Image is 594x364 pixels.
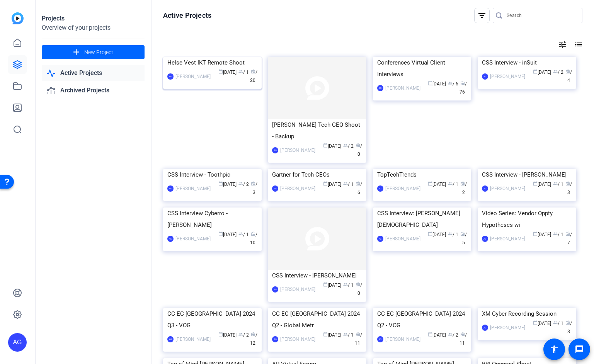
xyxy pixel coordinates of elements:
[490,324,525,332] div: [PERSON_NAME]
[323,181,328,186] span: calendar_today
[42,83,145,99] a: Archived Projects
[460,81,467,95] span: / 76
[428,81,446,87] span: [DATE]
[533,231,538,236] span: calendar_today
[573,40,582,49] mat-icon: list
[460,231,465,236] span: radio
[251,181,255,186] span: radio
[251,69,255,74] span: radio
[356,282,360,287] span: radio
[42,14,145,23] div: Projects
[377,308,467,331] div: CC EC [GEOGRAPHIC_DATA] 2024 Q2 - VOG
[533,182,551,187] span: [DATE]
[565,231,570,236] span: radio
[343,282,348,287] span: group
[448,332,458,338] span: / 2
[238,182,249,187] span: / 2
[218,231,223,236] span: calendar_today
[460,332,467,346] span: / 11
[163,11,211,20] h1: Active Projects
[272,185,278,192] div: AG
[385,185,420,192] div: [PERSON_NAME]
[448,81,453,85] span: group
[167,236,174,242] div: AG
[218,70,237,75] span: [DATE]
[482,73,488,80] div: AG
[460,81,465,85] span: radio
[385,84,420,92] div: [PERSON_NAME]
[238,332,243,337] span: group
[490,235,525,243] div: [PERSON_NAME]
[250,70,257,83] span: / 20
[356,181,360,186] span: radio
[533,70,551,75] span: [DATE]
[167,308,257,331] div: CC EC [GEOGRAPHIC_DATA] 2024 Q3 - VOG
[553,69,558,74] span: group
[482,57,572,68] div: CSS Interview - inSuit
[565,321,572,334] span: / 8
[460,181,465,186] span: radio
[356,332,360,337] span: radio
[323,282,328,287] span: calendar_today
[175,73,211,80] div: [PERSON_NAME]
[238,232,249,237] span: / 1
[533,69,538,74] span: calendar_today
[323,332,341,338] span: [DATE]
[385,235,420,243] div: [PERSON_NAME]
[575,345,584,354] mat-icon: message
[428,231,432,236] span: calendar_today
[167,169,257,180] div: CSS Interview - Toothpic
[167,73,174,80] div: AG
[565,182,572,195] span: / 3
[167,336,174,342] div: AG
[553,231,558,236] span: group
[448,182,458,187] span: / 1
[343,282,354,288] span: / 1
[428,182,446,187] span: [DATE]
[448,81,458,87] span: / 6
[553,232,563,237] span: / 1
[565,232,572,245] span: / 7
[377,57,467,80] div: Conferences Virtual Client Interviews
[448,181,453,186] span: group
[553,182,563,187] span: / 1
[460,182,467,195] span: / 2
[356,182,362,195] span: / 6
[507,11,576,20] input: Search
[272,147,278,153] div: AG
[553,320,558,325] span: group
[533,181,538,186] span: calendar_today
[477,11,487,20] mat-icon: filter_list
[238,181,243,186] span: group
[323,282,341,288] span: [DATE]
[42,65,145,81] a: Active Projects
[71,48,81,57] mat-icon: add
[343,182,354,187] span: / 1
[428,181,432,186] span: calendar_today
[490,185,525,192] div: [PERSON_NAME]
[558,40,567,49] mat-icon: tune
[385,335,420,343] div: [PERSON_NAME]
[218,332,223,337] span: calendar_today
[12,12,24,24] img: blue-gradient.svg
[565,69,570,74] span: radio
[323,182,341,187] span: [DATE]
[460,332,465,337] span: radio
[428,332,446,338] span: [DATE]
[272,336,278,342] div: AG
[238,332,249,338] span: / 2
[377,185,383,192] div: AG
[377,85,383,91] div: GG
[553,181,558,186] span: group
[272,119,362,142] div: [PERSON_NAME] Tech CEO Shoot - Backup
[250,332,257,346] span: / 12
[42,23,145,32] div: Overview of your projects
[428,81,432,85] span: calendar_today
[280,185,315,192] div: [PERSON_NAME]
[533,232,551,237] span: [DATE]
[272,169,362,180] div: Gartner for Tech CEOs
[323,143,341,149] span: [DATE]
[251,332,255,337] span: radio
[218,69,223,74] span: calendar_today
[377,169,467,180] div: TopTechTrends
